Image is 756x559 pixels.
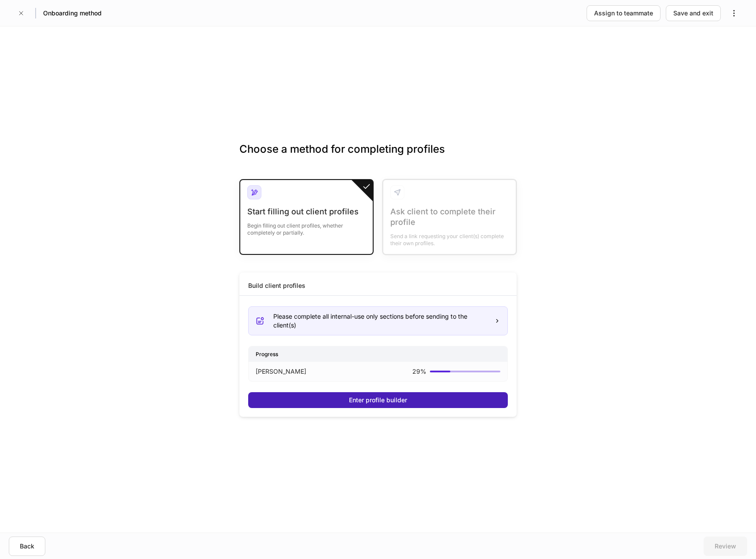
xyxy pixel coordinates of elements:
button: Save and exit [666,5,721,21]
p: 29 % [412,367,426,376]
button: Review [704,537,747,556]
div: Begin filling out client profiles, whether completely or partially. [247,217,366,236]
div: Enter profile builder [349,396,407,405]
div: Progress [249,346,507,362]
div: Save and exit [673,9,713,18]
div: Review [715,542,736,551]
h5: Onboarding method [43,9,102,18]
div: Start filling out client profiles [247,206,366,217]
div: Back [20,542,34,551]
button: Enter profile builder [248,392,508,408]
p: [PERSON_NAME] [256,367,306,376]
button: Back [9,537,45,556]
h3: Choose a method for completing profiles [239,142,517,170]
button: Assign to teammate [587,5,661,21]
div: Please complete all internal-use only sections before sending to the client(s) [273,312,487,330]
div: Assign to teammate [594,9,653,18]
div: Build client profiles [248,281,305,290]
